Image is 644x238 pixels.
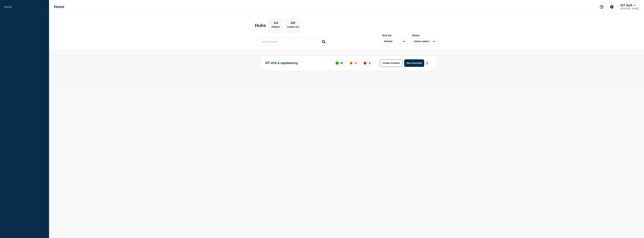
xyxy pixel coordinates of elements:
[382,38,406,44] select: Sort by
[364,62,367,65] div: down
[54,5,64,9] h1: Home
[425,60,430,66] button: More actions
[369,62,370,64] p: 0
[272,21,280,26] p: 1/4
[608,3,616,11] button: Account settings
[265,59,329,67] p: IST drift & uppdatering
[355,62,356,64] p: 0
[271,26,280,30] p: Primary
[340,62,343,64] p: 25
[289,21,297,26] p: 0/0
[404,59,424,67] button: See overview
[619,4,637,7] button: IST ApS
[350,62,353,65] div: affected
[382,34,406,37] div: Sort by:
[255,23,266,28] h2: Hubs
[598,3,606,11] button: Support
[412,38,436,44] button: Select option
[412,34,436,37] div: Show:
[287,26,299,30] p: Connected
[619,7,640,10] p: [PERSON_NAME]
[336,62,339,65] div: up
[257,38,328,46] input: Search Hubs
[380,59,402,67] button: Create incident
